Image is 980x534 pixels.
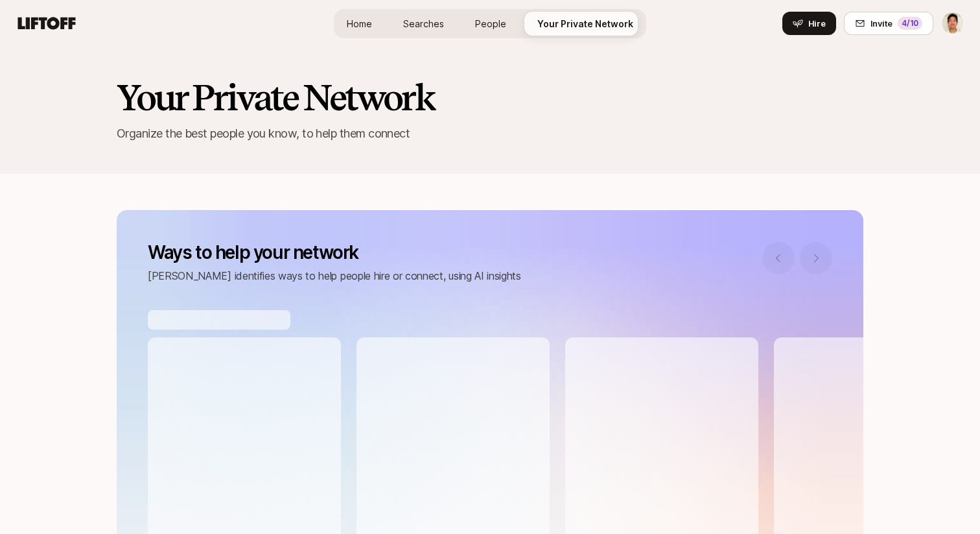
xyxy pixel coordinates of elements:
[782,12,836,35] button: Hire
[898,17,922,30] div: 4 /10
[844,12,933,35] button: Invite4/10
[941,12,964,35] button: Jeremy Chen
[393,12,454,36] a: Searches
[942,12,964,34] img: Jeremy Chen
[148,267,521,284] p: [PERSON_NAME] identifies ways to help people hire or connect, using AI insights
[336,12,382,36] a: Home
[117,125,863,143] p: Organize the best people you know, to help them connect
[808,17,826,30] span: Hire
[148,242,521,263] p: Ways to help your network
[347,18,372,29] span: Home
[537,18,633,29] span: Your Private Network
[403,18,444,29] span: Searches
[527,12,644,36] a: Your Private Network
[117,78,434,117] h2: Your Private Network
[870,17,892,30] span: Invite
[475,18,506,29] span: People
[465,12,517,36] a: People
